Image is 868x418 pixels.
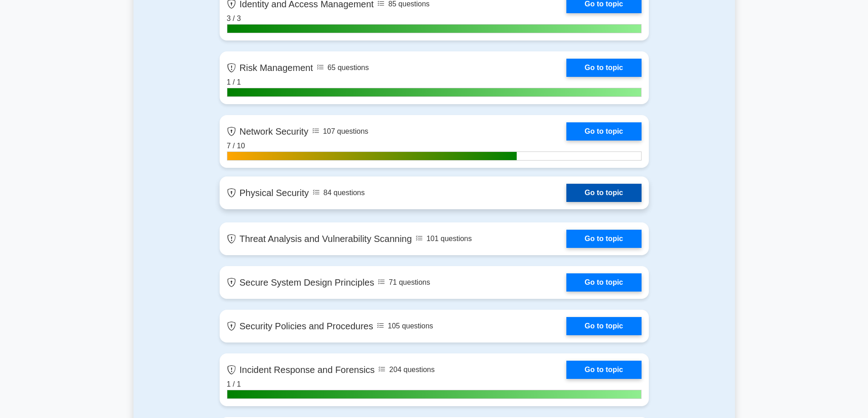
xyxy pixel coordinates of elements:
[566,361,641,379] a: Go to topic
[566,59,641,77] a: Go to topic
[566,230,641,248] a: Go to topic
[566,184,641,202] a: Go to topic
[566,317,641,335] a: Go to topic
[566,273,641,292] a: Go to topic
[566,122,641,141] a: Go to topic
